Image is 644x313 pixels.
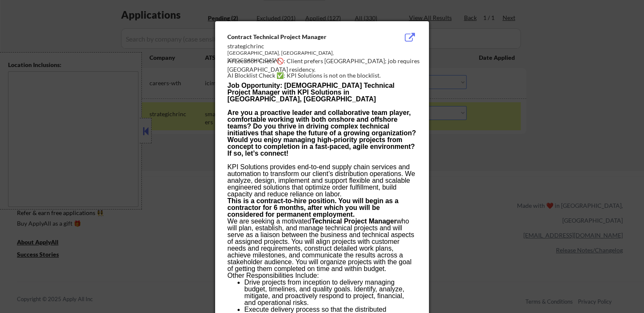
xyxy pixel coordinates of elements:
[227,218,416,272] p: We are seeking a motivated who will plan, establish, and manage technical projects and will serve...
[227,109,416,157] strong: Are you a proactive leader and collaborative team player, comfortable working with both onshore a...
[227,42,374,50] div: strategichrinc
[244,279,416,306] li: Drive projects from inception to delivery managing budget, timelines, and quality goals. Identify...
[227,33,374,41] div: Contract Technical Project Manager
[227,71,420,80] div: AI Blocklist Check ✅: KPI Solutions is not on the blocklist.
[227,272,416,279] p: Other Responsibilities Include:
[227,50,374,64] div: [GEOGRAPHIC_DATA], [GEOGRAPHIC_DATA], [GEOGRAPHIC_DATA]
[227,197,398,218] strong: This is a contract-to-hire position. You will begin as a contractor for 6 months, after which you...
[227,57,420,73] div: AI Location Check 🚫: Client prefers [GEOGRAPHIC_DATA]; job requires [GEOGRAPHIC_DATA] residency.
[227,164,416,198] p: KPI Solutions provides end-to-end supply chain services and automation to transform our client’s ...
[227,82,395,103] strong: Job Opportunity: [DEMOGRAPHIC_DATA] Technical Project Manager with KPI Solutions in [GEOGRAPHIC_D...
[311,218,397,225] strong: Technical Project Manager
